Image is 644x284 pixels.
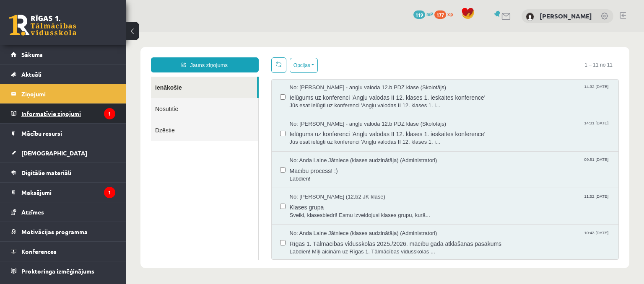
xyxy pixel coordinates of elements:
a: Jauns ziņojums [25,25,133,40]
a: Ienākošie [25,44,131,66]
a: Aktuāli [11,65,115,84]
a: No: [PERSON_NAME] - angļu valoda 12.b PDZ klase (Skolotājs) 14:32 [DATE] Ielūgums uz konferenci '... [164,52,485,77]
a: No: Anda Laine Jātniece (klases audzinātāja) (Administratori) 10:43 [DATE] Rīgas 1. Tālmācības vi... [164,197,485,223]
a: Sākums [11,45,115,64]
span: Sākums [21,51,43,58]
span: No: Anda Laine Jātniece (klases audzinātāja) (Administratori) [164,197,312,205]
span: mP [426,10,433,17]
span: 177 [434,10,446,19]
i: 1 [104,187,115,198]
a: [PERSON_NAME] [540,12,592,20]
a: Rīgas 1. Tālmācības vidusskola [9,15,76,36]
legend: Informatīvie ziņojumi [21,104,115,123]
legend: Ziņojumi [21,84,115,103]
a: Motivācijas programma [11,222,115,241]
i: 1 [104,108,115,119]
a: Maksājumi1 [11,183,115,202]
a: No: Anda Laine Jātniece (klases audzinātāja) (Administratori) 09:51 [DATE] Mācību process! :) Lab... [164,124,485,150]
a: No: [PERSON_NAME] - angļu valoda 12.b PDZ klase (Skolotājs) 14:31 [DATE] Ielūgums uz konferenci '... [164,88,485,114]
span: 10:43 [DATE] [457,197,484,204]
span: Rīgas 1. Tālmācības vidusskolas 2025./2026. mācību gada atklāšanas pasākums [164,205,485,216]
span: Mācību resursi [21,129,62,137]
span: Klases grupa [164,169,485,179]
span: No: [PERSON_NAME] (12.b2 JK klase) [164,161,260,169]
span: Mācību process! :) [164,132,485,143]
span: 14:32 [DATE] [457,52,484,58]
span: Atzīmes [21,208,44,216]
a: Konferences [11,242,115,261]
span: [DEMOGRAPHIC_DATA] [21,149,87,157]
span: Jūs esat ielūgti uz konferenci 'Angļu valodas II 12. klases 1. i... [164,70,485,77]
legend: Maksājumi [21,183,115,202]
span: No: [PERSON_NAME] - angļu valoda 12.b PDZ klase (Skolotājs) [164,52,321,59]
a: Mācību resursi [11,124,115,143]
a: Informatīvie ziņojumi1 [11,104,115,123]
span: Ielūgums uz konferenci 'Angļu valodas II 12. klases 1. ieskaites konference' [164,96,485,106]
span: 14:31 [DATE] [457,88,484,94]
span: No: Anda Laine Jātniece (klases audzinātāja) (Administratori) [164,124,312,132]
span: 11:52 [DATE] [457,161,484,167]
span: 1 – 11 no 11 [452,25,493,40]
span: Digitālie materiāli [21,169,71,176]
span: No: [PERSON_NAME] - angļu valoda 12.b PDZ klase (Skolotājs) [164,88,321,96]
a: No: [PERSON_NAME] (12.b2 JK klase) 11:52 [DATE] Klases grupa Sveiki, klasesbiedri! Esmu izveidoju... [164,161,485,187]
span: 119 [413,10,425,19]
span: Labdien! [164,143,485,151]
a: Proktoringa izmēģinājums [11,261,115,281]
span: Ielūgums uz konferenci 'Angļu valodas II 12. klases 1. ieskaites konference' [164,59,485,70]
span: Proktoringa izmēģinājums [21,267,94,275]
a: Dzēstie [25,87,132,108]
span: Labdien! Mīļi aicinām uz Rīgas 1. Tālmācības vidusskolas ... [164,216,485,224]
a: Digitālie materiāli [11,163,115,182]
a: 177 xp [434,10,457,17]
img: Anna Emīlija Križanovska [526,13,534,21]
span: Sveiki, klasesbiedri! Esmu izveidojusi klases grupu, kurā... [164,179,485,187]
span: Motivācijas programma [21,228,88,235]
a: Ziņojumi [11,84,115,103]
span: Jūs esat ielūgti uz konferenci 'Angļu valodas II 12. klases 1. i... [164,106,485,114]
span: Konferences [21,248,57,255]
span: 09:51 [DATE] [457,124,484,131]
a: Atzīmes [11,202,115,222]
a: 119 mP [413,10,433,17]
span: Aktuāli [21,70,42,78]
span: xp [447,10,453,17]
button: Opcijas [164,26,192,41]
a: Nosūtītie [25,66,132,87]
a: [DEMOGRAPHIC_DATA] [11,143,115,163]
